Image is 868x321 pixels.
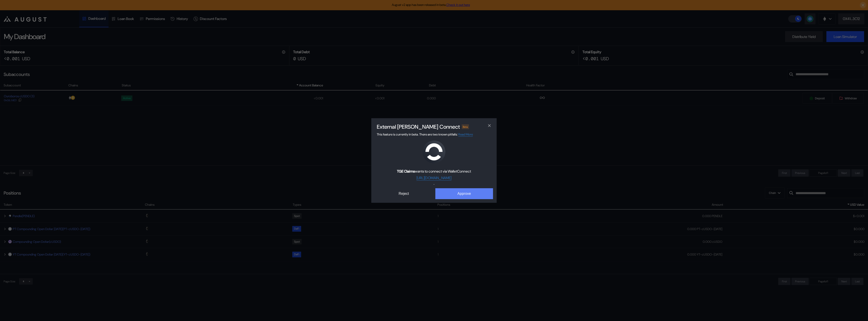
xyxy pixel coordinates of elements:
a: Read More [458,132,473,137]
a: [URL][DOMAIN_NAME] [417,176,451,181]
button: Approve [435,188,493,199]
img: TGE Claims logo [423,140,445,163]
span: wants to connect via WalletConnect [397,169,471,174]
span: This feature is currently in beta. There are two known pitfalls: [377,132,473,137]
b: TGE Claims [397,169,415,174]
button: Reject [375,188,433,199]
button: close modal [486,122,493,129]
h2: External [PERSON_NAME] Connect [377,123,460,130]
div: Beta [462,124,469,129]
